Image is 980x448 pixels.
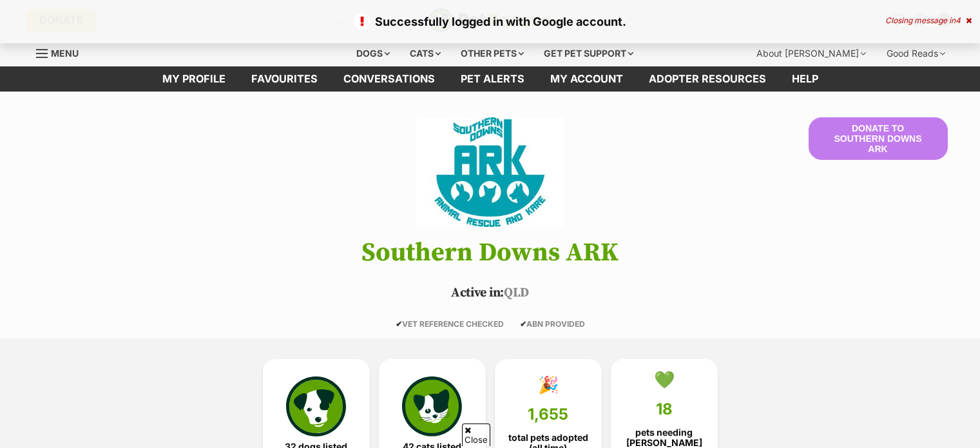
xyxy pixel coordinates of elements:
[17,284,964,303] p: QLD
[537,66,636,92] a: My account
[331,66,448,92] a: conversations
[451,285,504,301] span: Active in:
[654,370,675,389] div: 💚
[809,117,948,160] button: Donate to Southern Downs ARK
[520,319,585,329] span: ABN PROVIDED
[535,41,642,66] div: Get pet support
[17,239,964,267] h1: Southern Downs ARK
[538,375,559,394] div: 🎉
[528,405,568,424] span: 1,655
[636,66,779,92] a: Adopter resources
[448,66,537,92] a: Pet alerts
[520,319,526,329] icon: ✔
[656,400,673,418] span: 18
[779,66,831,92] a: Help
[36,41,88,64] a: Menu
[238,66,331,92] a: Favourites
[402,376,461,436] img: cat-icon-068c71abf8fe30c970a85cd354bc8e23425d12f6e8612795f06af48be43a487a.svg
[452,41,533,66] div: Other pets
[51,48,79,59] span: Menu
[396,319,402,329] icon: ✔
[416,117,563,227] img: Southern Downs ARK
[747,41,875,66] div: About [PERSON_NAME]
[462,424,490,446] span: Close
[347,41,399,66] div: Dogs
[286,376,345,436] img: petrescue-icon-eee76f85a60ef55c4a1927667547b313a7c0e82042636edf73dce9c88f694885.svg
[878,41,954,66] div: Good Reads
[401,41,450,66] div: Cats
[396,319,504,329] span: VET REFERENCE CHECKED
[149,66,238,92] a: My profile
